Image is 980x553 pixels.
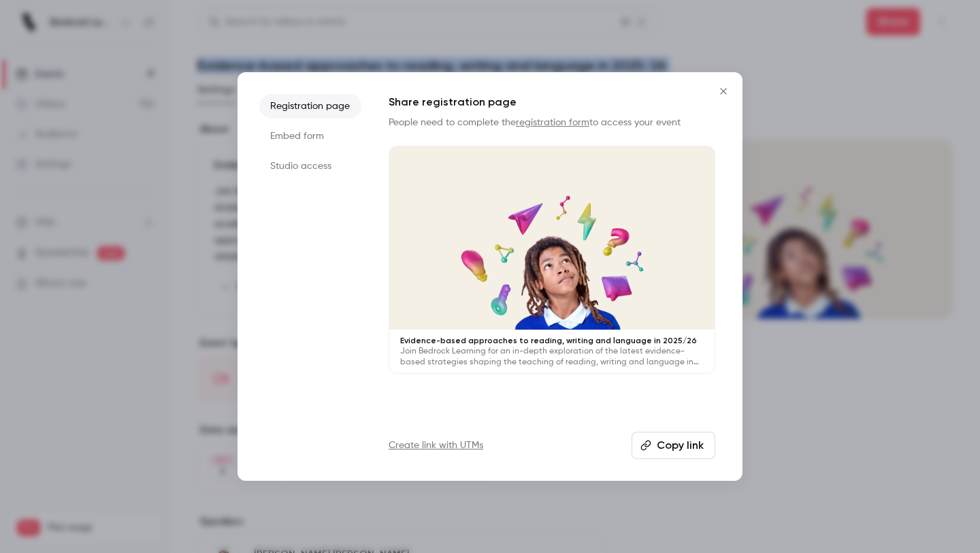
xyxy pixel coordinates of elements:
p: People need to complete the to access your event [389,116,715,129]
a: Evidence-based approaches to reading, writing and language in 2025/26Join Bedrock Learning for an... [389,146,715,374]
button: Copy link [632,432,715,459]
li: Registration page [259,94,361,118]
p: Join Bedrock Learning for an in-depth exploration of the latest evidence-based strategies shaping... [400,346,704,368]
li: Studio access [259,154,361,178]
li: Embed form [259,124,361,148]
a: Create link with UTMs [389,439,483,452]
button: Close [710,78,737,105]
p: Evidence-based approaches to reading, writing and language in 2025/26 [400,335,704,346]
a: registration form [516,118,589,127]
h1: Share registration page [389,94,715,110]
